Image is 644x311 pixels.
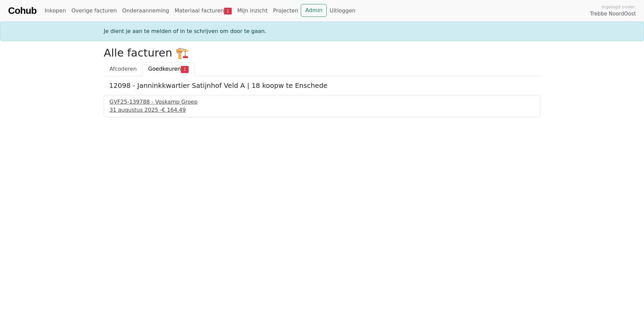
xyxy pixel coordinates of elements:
span: Afcoderen [109,66,137,72]
div: GVF25-139788 - Voskamp Groep [109,98,535,106]
a: Materiaal facturen1 [172,4,234,18]
span: € 164,49 [162,107,186,113]
a: Mijn inzicht [234,4,270,18]
a: Cohub [8,3,36,19]
a: Afcoderen [104,62,142,76]
span: 1 [181,66,189,73]
div: 31 augustus 2025 - [109,106,535,114]
a: Inkopen [42,4,68,18]
a: Projecten [270,4,301,18]
span: Ingelogd onder: [602,4,636,10]
div: Je dient je aan te melden of in te schrijven om door te gaan. [100,27,544,35]
span: Goedkeuren [148,66,181,72]
a: Goedkeuren1 [142,62,194,76]
span: 1 [224,8,232,14]
a: GVF25-139788 - Voskamp Groep31 augustus 2025 -€ 164,49 [109,98,535,114]
a: Onderaanneming [120,4,172,18]
a: Overige facturen [69,4,120,18]
a: Admin [301,4,327,17]
span: Trebbe NoordOost [590,10,636,18]
a: Uitloggen [327,4,358,18]
h2: Alle facturen 🏗️ [104,46,540,59]
h5: 12098 - Janninkkwartier Satijnhof Veld A | 18 koopw te Enschede [109,81,535,90]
